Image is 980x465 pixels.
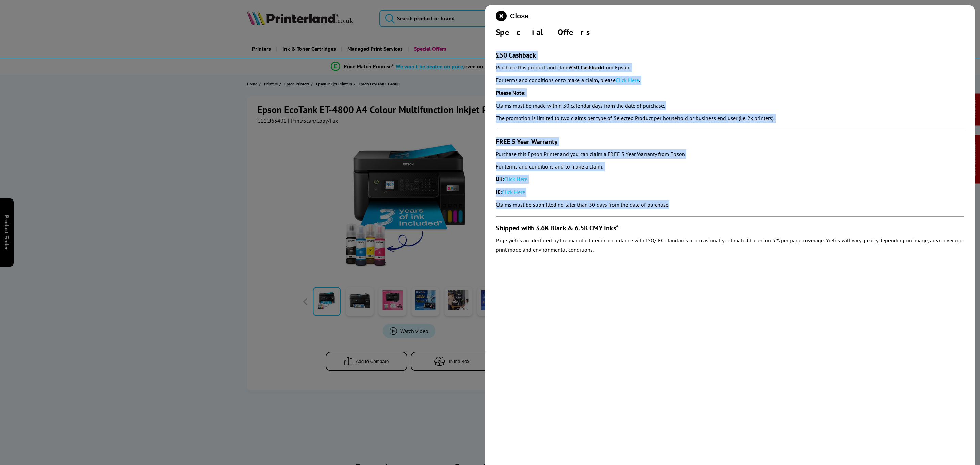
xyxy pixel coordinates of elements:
[496,115,774,122] em: The promotion is limited to two claims per type of Selected Product per household or business end...
[510,12,528,20] span: Close
[496,102,665,109] em: Claims must be made within 30 calendar days from the date of purchase.
[502,189,525,195] a: Click Here
[496,149,964,159] p: Purchase this Epson Printer and you can claim a FREE 5 Year Warranty from Epson
[496,200,964,209] p: Claims must be submitted no later than 30 days from the date of purchase.
[496,11,528,21] button: close modal
[496,63,964,72] p: Purchase this product and claim from Epson.
[570,64,603,71] strong: £50 Cashback
[496,189,502,195] strong: IE:
[496,176,504,182] strong: UK:
[496,51,964,60] h3: £50 Cashback
[616,77,639,83] a: Click Here
[496,89,525,96] u: Please Note:
[496,224,964,233] h3: Shipped with 3.6K Black & 6.5K CMY Inks*
[496,237,963,253] em: Page yields are declared by the manufacturer in accordance with ISO/IEC standards or occasionally...
[496,27,964,37] div: Special Offers
[504,176,527,182] a: Click Here
[496,137,964,146] h3: FREE 5 Year Warranty
[496,76,964,85] p: For terms and conditions or to make a claim, please .
[496,162,964,171] p: For terms and conditions and to make a claim:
